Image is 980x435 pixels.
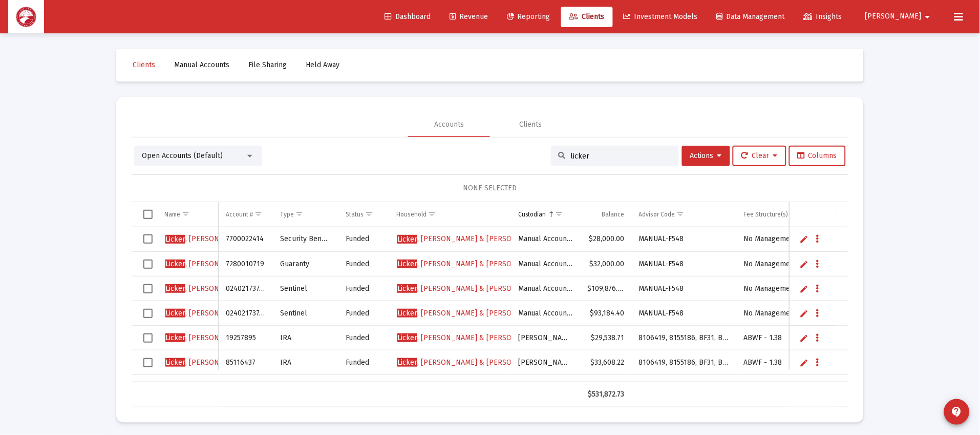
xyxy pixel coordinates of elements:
a: Insights [796,7,850,27]
td: MANUAL-F548 [632,227,737,252]
td: [PERSON_NAME] [511,326,580,350]
td: [PERSON_NAME] [511,375,580,400]
a: Licker, [PERSON_NAME] [164,256,246,272]
span: Reporting [507,12,550,21]
td: $205,664.83 [580,375,632,400]
span: Licker [165,260,185,268]
td: Security Benefit [273,227,339,252]
a: Licker, [PERSON_NAME] [164,281,246,296]
div: Select row [143,234,153,244]
td: ABWF - 1.38 [737,326,817,350]
td: Column Status [339,202,390,227]
span: Licker [397,284,417,293]
span: File Sharing [248,61,287,69]
span: Show filter options for column 'Advisor Code' [677,210,685,218]
a: Edit [800,234,809,244]
a: Licker, [PERSON_NAME] [164,306,246,321]
div: Advisor Code [639,210,675,219]
div: Balance [602,210,625,219]
a: Licker, [PERSON_NAME] [164,231,246,247]
div: Type [281,210,294,219]
td: Column Advisor Code [632,202,737,227]
span: Show filter options for column 'Type' [296,210,304,218]
td: Column Custodian [511,202,580,227]
span: Show filter options for column 'Status' [366,210,373,218]
td: [PERSON_NAME] [511,350,580,375]
a: Licker, [PERSON_NAME] & [PERSON_NAME] [396,306,544,321]
span: , [PERSON_NAME] & [PERSON_NAME] [397,333,543,342]
td: 53224054 [219,375,273,400]
span: , [PERSON_NAME] [165,358,245,367]
span: Show filter options for column 'Account #' [254,210,262,218]
td: $93,184.40 [580,301,632,326]
td: Column Account # [219,202,273,227]
td: No Management Fee [737,227,817,252]
a: Revenue [441,7,496,27]
span: Clear [741,151,778,160]
a: Clients [561,7,613,27]
span: Licker [397,235,417,244]
span: Insights [804,12,842,21]
td: No Management Fee [737,301,817,326]
td: IRA [273,350,339,375]
div: Select row [143,284,153,293]
td: 19257895 [219,326,273,350]
span: , [PERSON_NAME] & [PERSON_NAME] [397,234,543,243]
a: Edit [800,333,809,343]
div: Account # [226,210,253,219]
a: Licker, [PERSON_NAME] [164,330,246,346]
div: Funded [346,358,382,368]
div: Funded [346,333,382,343]
div: Status [346,210,364,219]
span: , [PERSON_NAME] [165,234,245,243]
span: Licker [165,284,185,293]
div: NONE SELECTED [140,183,840,193]
a: Held Away [297,55,348,75]
td: Column Balance [580,202,632,227]
span: Show filter options for column 'Name' [182,210,189,218]
span: Licker [397,260,417,268]
td: $29,538.71 [580,326,632,350]
span: , [PERSON_NAME] [165,284,245,293]
span: Show filter options for column 'Custodian' [556,210,563,218]
td: Manual Accounts [511,301,580,326]
td: 02402173741 [219,276,273,301]
td: Guaranty [273,252,339,276]
span: Licker [397,333,417,342]
button: Actions [682,146,730,166]
span: Actions [690,151,722,160]
div: Select row [143,309,153,318]
span: Licker [165,358,185,367]
td: 8106419, 8155186, BF31, BGFE [632,350,737,375]
span: Show filter options for column 'Household' [428,210,436,218]
a: Reporting [499,7,559,27]
span: Licker [397,358,417,367]
span: Licker [165,235,185,244]
td: Manual Accounts [511,252,580,276]
td: $32,000.00 [580,252,632,276]
a: Manual Accounts [166,55,238,75]
a: File Sharing [240,55,295,75]
td: Column Household [389,202,511,227]
a: Investment Models [615,7,706,27]
div: Household [396,210,427,219]
div: Custodian [518,210,546,219]
td: 7700022414 [219,227,273,252]
span: Open Accounts (Default) [142,151,223,160]
a: Clients [124,55,163,75]
td: Column Name [157,202,219,227]
div: Select row [143,358,153,367]
span: , [PERSON_NAME] [165,309,245,318]
span: Investment Models [624,12,698,21]
mat-icon: contact_support [951,406,963,418]
a: Edit [800,309,809,318]
div: Data grid [132,202,848,407]
a: Licker, [PERSON_NAME] & [PERSON_NAME] [396,281,544,296]
a: Edit [800,358,809,367]
td: $33,608.22 [580,350,632,375]
button: Columns [789,146,846,166]
td: MANUAL-F548 [632,301,737,326]
div: Funded [346,259,382,269]
td: 85116437 [219,350,273,375]
span: , [PERSON_NAME] & [PERSON_NAME] [397,260,543,268]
